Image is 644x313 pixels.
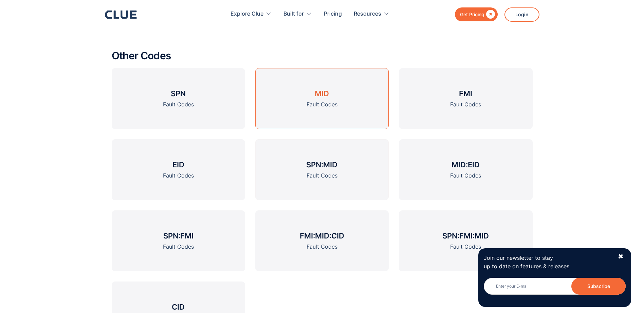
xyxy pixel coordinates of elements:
[307,243,337,251] div: Fault Codes
[163,100,194,109] div: Fault Codes
[255,68,389,129] a: MIDFault Codes
[283,3,304,25] div: Built for
[484,278,626,295] input: Enter your E-mail
[504,7,539,22] a: Login
[460,10,484,19] div: Get Pricing
[283,3,312,25] div: Built for
[571,278,626,295] input: Subscribe
[112,68,245,129] a: SPNFault Codes
[112,50,533,61] h2: Other Codes
[484,278,626,301] form: Newsletter
[172,302,185,312] h3: CID
[455,7,498,21] a: Get Pricing
[171,88,186,99] h3: SPN
[300,231,344,241] h3: FMI:MID:CID
[354,3,389,25] div: Resources
[112,210,245,271] a: SPN:FMIFault Codes
[399,139,532,200] a: MID:EIDFault Codes
[450,100,481,109] div: Fault Codes
[315,88,329,99] h3: MID
[172,160,184,170] h3: EID
[112,139,245,200] a: EIDFault Codes
[163,243,194,251] div: Fault Codes
[450,243,481,251] div: Fault Codes
[324,3,342,25] a: Pricing
[307,171,337,180] div: Fault Codes
[163,171,194,180] div: Fault Codes
[255,139,389,200] a: SPN:MIDFault Codes
[484,254,611,271] p: Join our newsletter to stay up to date on features & releases
[450,171,481,180] div: Fault Codes
[306,160,337,170] h3: SPN:MID
[452,160,480,170] h3: MID:EID
[618,252,624,261] div: ✖
[307,100,337,109] div: Fault Codes
[163,231,194,241] h3: SPN:FMI
[459,88,472,99] h3: FMI
[399,210,532,271] a: SPN:FMI:MIDFault Codes
[231,3,263,25] div: Explore Clue
[231,3,272,25] div: Explore Clue
[442,231,489,241] h3: SPN:FMI:MID
[399,68,532,129] a: FMIFault Codes
[354,3,381,25] div: Resources
[484,10,495,19] div: 
[255,210,389,271] a: FMI:MID:CIDFault Codes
